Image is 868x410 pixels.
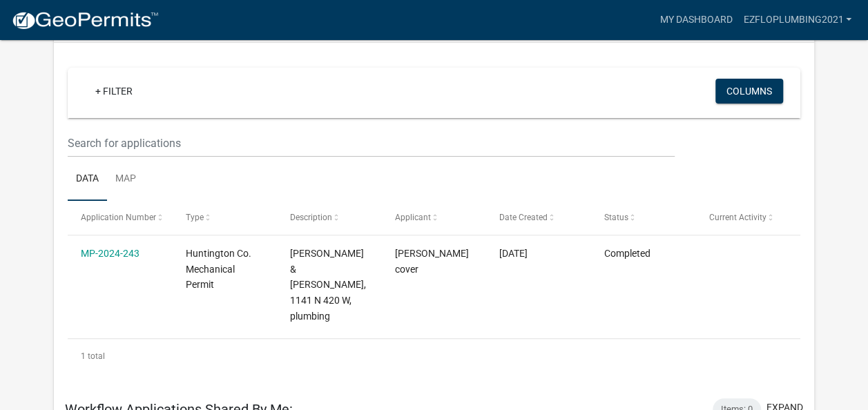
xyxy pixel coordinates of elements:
[382,201,487,234] datatable-header-cell: Applicant
[172,201,277,234] datatable-header-cell: Type
[695,201,800,234] datatable-header-cell: Current Activity
[107,157,144,202] a: Map
[486,201,591,234] datatable-header-cell: Date Created
[654,7,737,33] a: My Dashboard
[499,248,528,259] span: 12/10/2024
[499,213,548,222] span: Date Created
[715,79,783,104] button: Columns
[68,201,173,234] datatable-header-cell: Application Number
[290,213,332,222] span: Description
[591,201,696,234] datatable-header-cell: Status
[84,79,144,104] a: + Filter
[81,213,156,222] span: Application Number
[395,213,431,222] span: Applicant
[186,248,251,291] span: Huntington Co. Mechanical Permit
[737,7,857,33] a: ezfloplumbing2021
[708,213,766,222] span: Current Activity
[186,213,204,222] span: Type
[277,201,382,234] datatable-header-cell: Description
[68,129,675,157] input: Search for applications
[81,248,139,259] a: MP-2024-243
[395,248,469,275] span: Eric L cover
[68,339,800,373] div: 1 total
[604,213,628,222] span: Status
[604,248,650,259] span: Completed
[290,248,366,322] span: Spencer, Justin & Annette, 1141 N 420 W, plumbing
[68,157,107,202] a: Data
[54,43,814,387] div: collapse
